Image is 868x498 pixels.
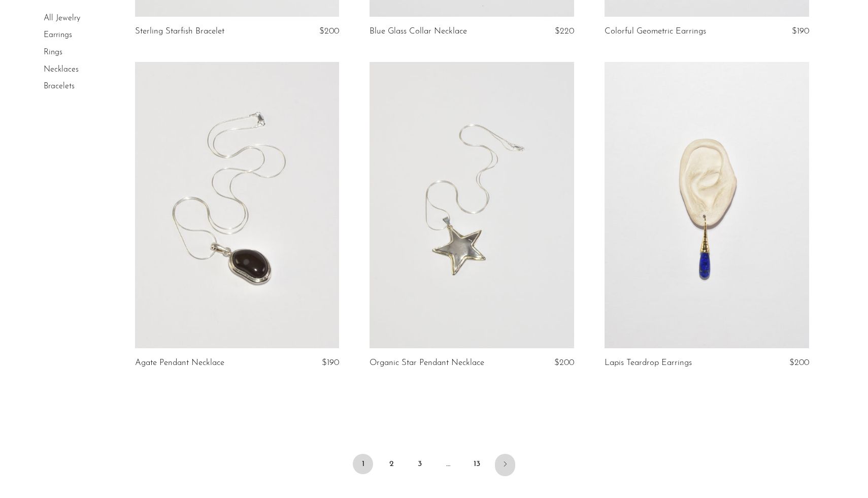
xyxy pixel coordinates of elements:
[792,27,809,36] span: $190
[438,454,458,474] span: …
[44,65,79,74] a: Necklaces
[353,454,373,474] span: 1
[135,358,224,368] a: Agate Pendant Necklace
[319,27,339,36] span: $200
[44,48,62,56] a: Rings
[605,358,692,368] a: Lapis Teardrop Earrings
[410,454,430,474] a: 3
[789,358,809,367] span: $200
[555,27,574,36] span: $220
[370,358,484,368] a: Organic Star Pendant Necklace
[554,358,574,367] span: $200
[322,358,339,367] span: $190
[44,82,75,90] a: Bracelets
[44,31,72,40] a: Earrings
[370,27,467,36] a: Blue Glass Collar Necklace
[44,14,80,22] a: All Jewelry
[466,454,487,474] a: 13
[495,454,515,476] a: Next
[605,27,706,36] a: Colorful Geometric Earrings
[135,27,224,36] a: Sterling Starfish Bracelet
[381,454,402,474] a: 2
